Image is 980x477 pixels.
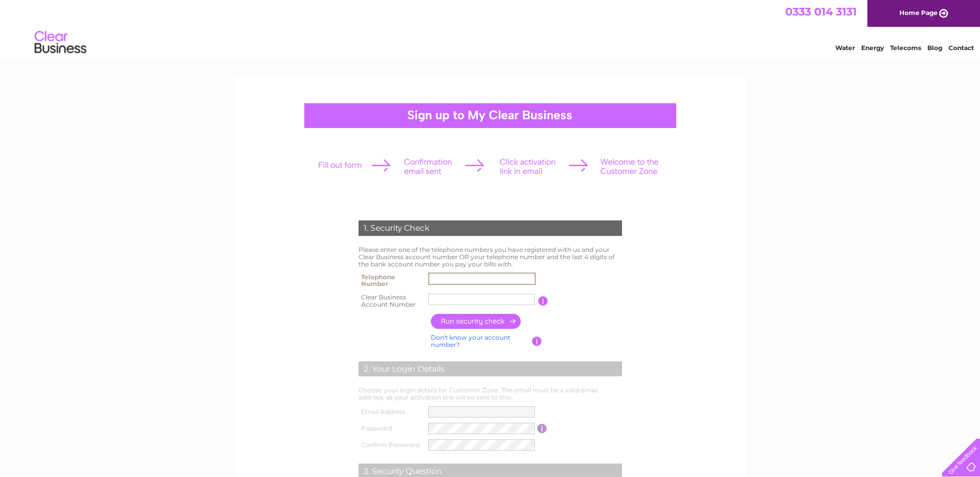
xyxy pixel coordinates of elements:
[34,27,87,58] img: logo.png
[835,44,855,52] a: Water
[359,220,622,236] div: 1. Security Check
[861,44,884,52] a: Energy
[356,291,426,311] th: Clear Business Account Number
[356,244,625,270] td: Please enter one of the telephone numbers you have registered with us and your Clear Business acc...
[431,333,510,348] a: Don't know your account number?
[532,337,542,346] input: Information
[356,420,426,437] th: Password
[538,296,548,306] input: Information
[927,44,942,52] a: Blog
[356,384,625,404] td: Choose your login details for Customer Zone. The email must be a valid email address, as your act...
[890,44,921,52] a: Telecoms
[356,404,426,420] th: Email Address
[356,437,426,453] th: Confirm Password
[246,6,735,50] div: Clear Business is a trading name of Verastar Limited (registered in [GEOGRAPHIC_DATA] No. 3667643...
[359,361,622,377] div: 2. Your Login Details
[948,44,974,52] a: Contact
[537,424,547,433] input: Information
[356,270,426,291] th: Telephone Number
[785,5,857,18] a: 0333 014 3131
